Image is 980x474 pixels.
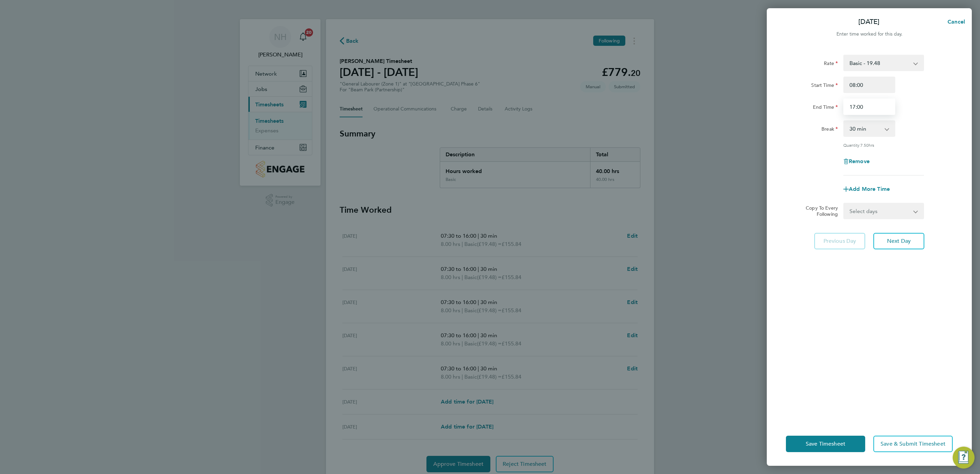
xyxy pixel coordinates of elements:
button: Save Timesheet [786,436,865,452]
input: E.g. 08:00 [843,77,895,93]
label: Break [821,126,838,134]
button: Remove [843,159,870,164]
button: Add More Time [843,186,890,192]
label: Rate [824,60,838,68]
button: Cancel [937,15,972,29]
button: Save & Submit Timesheet [873,436,953,452]
div: Quantity: hrs [843,142,924,148]
span: Remove [849,158,870,164]
span: Add More Time [849,186,890,192]
span: Next Day [887,238,911,245]
button: Engage Resource Center [953,447,975,469]
label: Copy To Every Following [800,205,838,217]
label: End Time [813,104,838,112]
span: Save & Submit Timesheet [881,440,945,447]
span: Save Timesheet [806,440,845,447]
div: Enter time worked for this day. [767,30,972,38]
span: Cancel [945,18,965,25]
input: E.g. 18:00 [843,98,895,115]
button: Next Day [873,233,924,249]
label: Start Time [811,82,838,90]
p: [DATE] [858,17,880,27]
span: 7.50 [860,142,869,148]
